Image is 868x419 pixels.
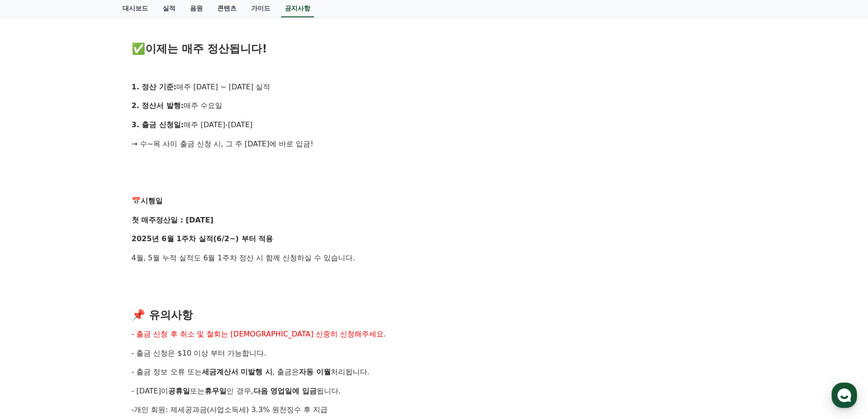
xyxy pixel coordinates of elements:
[132,347,737,359] p: .
[132,83,177,91] strong: 1. 정산 기준:
[132,309,737,321] h3: 📌 유의사항
[132,404,737,416] p: 개인 회원: 제세공과금(사업소득세) 3.3% 원천징수 후 지급
[132,330,386,338] span: - 출금 신청 후 취소 및 철회는 [DEMOGRAPHIC_DATA] 신중히 신청해주세요.
[132,216,214,224] strong: 첫 매주정산일 : [DATE]
[141,303,152,310] span: 설정
[132,81,737,93] p: 매주 [DATE] ~ [DATE] 실적
[29,303,34,310] span: 홈
[132,366,737,378] p: - 출금 정보 오류 또는 , 출금은 처리됩니다.
[132,101,184,110] strong: 2. 정산서 발행:
[132,252,737,264] p: 4월, 5월 누적 실적도 6월 1주차 정산 시 함께 신청하실 수 있습니다.
[141,197,163,205] strong: 시행일
[132,385,737,397] p: - [DATE]이 또는 인 경우, 됩니다.
[132,195,737,207] p: 📅
[253,387,317,395] strong: 다음 영업일에 입금
[202,367,272,376] strong: 세금계산서 미발행 시
[145,42,267,55] strong: 이제는 매주 정산됩니다!
[132,405,134,414] span: -
[299,367,331,376] strong: 자동 이월
[205,387,226,395] strong: 휴무일
[132,120,184,129] strong: 3. 출금 신청일:
[132,119,737,131] p: 매주 [DATE]-[DATE]
[60,289,118,312] a: 대화
[3,289,60,312] a: 홈
[168,387,190,395] strong: 공휴일
[132,234,273,243] strong: 2025년 6월 1주차 실적(6/2~) 부터 적용
[132,43,737,55] h3: ✅
[118,289,175,312] a: 설정
[132,100,737,112] p: 매주 수요일
[132,349,264,357] span: - 출금 신청은 $10 이상 부터 가능합니다
[83,303,94,310] span: 대화
[132,138,737,150] p: → 수~목 사이 출금 신청 시, 그 주 [DATE]에 바로 입금!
